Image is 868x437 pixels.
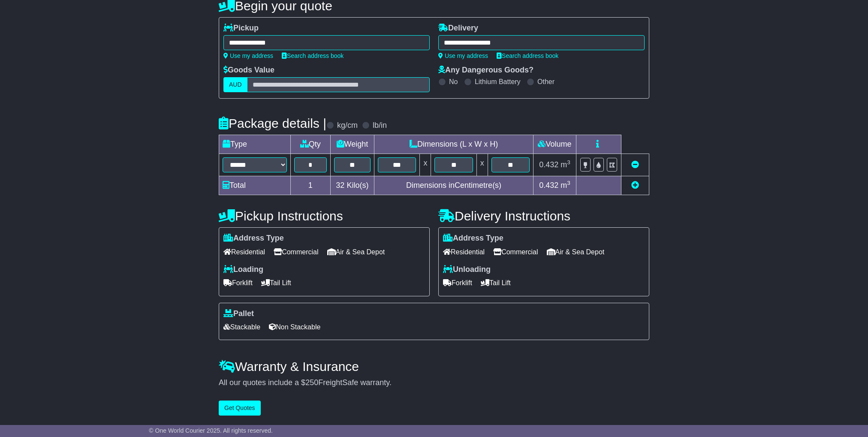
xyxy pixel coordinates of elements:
label: Loading [223,265,263,274]
td: Dimensions (L x W x H) [374,135,533,154]
h4: Delivery Instructions [438,209,649,223]
label: lb/in [373,121,387,130]
h4: Pickup Instructions [219,209,430,223]
td: Weight [330,135,374,154]
td: Qty [291,135,331,154]
h4: Warranty & Insurance [219,359,649,374]
span: 0.432 [539,181,558,190]
button: Get Quotes [219,401,261,416]
a: Remove this item [631,160,639,169]
span: © One World Courier 2025. All rights reserved. [149,427,273,434]
span: 250 [305,378,318,387]
span: Tail Lift [481,276,511,289]
span: Tail Lift [261,276,291,289]
span: Air & Sea Depot [547,245,605,259]
span: Forklift [223,276,253,289]
span: Non Stackable [269,320,320,334]
label: Address Type [443,234,503,243]
div: All our quotes include a $ FreightSafe warranty. [219,378,649,388]
h4: Package details | [219,116,326,130]
a: Use my address [438,52,488,59]
sup: 3 [567,180,570,186]
sup: 3 [567,159,570,166]
td: Total [219,176,291,195]
span: m [561,160,570,169]
td: Dimensions in Centimetre(s) [374,176,533,195]
span: Commercial [493,245,538,259]
span: Commercial [274,245,318,259]
span: Forklift [443,276,472,289]
span: Residential [223,245,265,259]
td: Volume [533,135,576,154]
td: x [420,154,431,176]
a: Search address book [282,52,344,59]
span: Residential [443,245,485,259]
label: Any Dangerous Goods? [438,66,533,75]
label: Pickup [223,24,259,33]
a: Use my address [223,52,273,59]
label: Pallet [223,309,254,319]
span: 0.432 [539,160,558,169]
label: Unloading [443,265,491,274]
span: 32 [336,181,344,190]
td: Kilo(s) [330,176,374,195]
td: Type [219,135,291,154]
a: Add new item [631,181,639,190]
span: Stackable [223,320,260,334]
a: Search address book [497,52,558,59]
span: Air & Sea Depot [327,245,385,259]
label: Goods Value [223,66,274,75]
label: No [449,78,458,86]
td: 1 [291,176,331,195]
label: kg/cm [337,121,358,130]
label: Delivery [438,24,478,33]
label: AUD [223,77,247,92]
label: Address Type [223,234,284,243]
td: x [476,154,488,176]
label: Other [537,78,555,86]
span: m [561,181,570,190]
label: Lithium Battery [475,78,521,86]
